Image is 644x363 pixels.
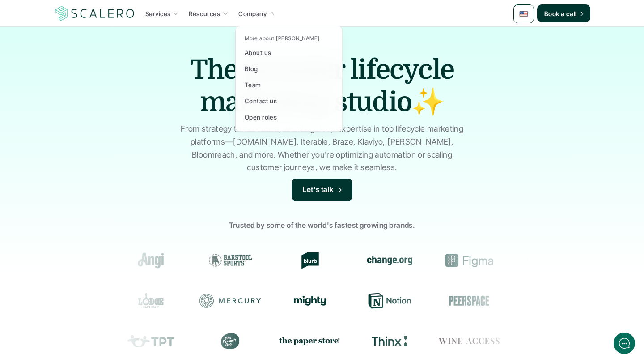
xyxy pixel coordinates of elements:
img: 🇺🇸 [519,9,528,18]
button: New conversation [7,58,172,77]
a: Book a call [537,4,590,22]
p: From strategy to execution, we bring deep expertise in top lifecycle marketing platforms—[DOMAIN_... [177,123,467,174]
a: About us [242,44,336,60]
span: New conversation [58,64,107,71]
p: Contact us [245,96,277,106]
p: Book a call [544,9,577,18]
a: Blog [242,61,336,77]
span: We run on Gist [75,305,113,311]
img: Scalero company logotype [54,5,136,22]
a: Open roles [242,109,336,125]
p: Blog [245,64,258,73]
p: More about [PERSON_NAME] [245,35,320,42]
p: Resources [189,9,220,18]
p: Company [238,9,267,18]
p: Open roles [245,112,277,122]
a: Team [242,77,336,93]
a: Scalero company logotype [54,5,136,21]
p: About us [245,48,271,57]
p: Let's talk [303,184,334,196]
a: Contact us [242,93,336,109]
p: Team [245,80,261,90]
h1: The premier lifecycle marketing studio✨ [165,54,479,118]
iframe: gist-messenger-bubble-iframe [614,333,635,354]
p: Services [145,9,170,18]
a: Let's talk [292,179,352,201]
